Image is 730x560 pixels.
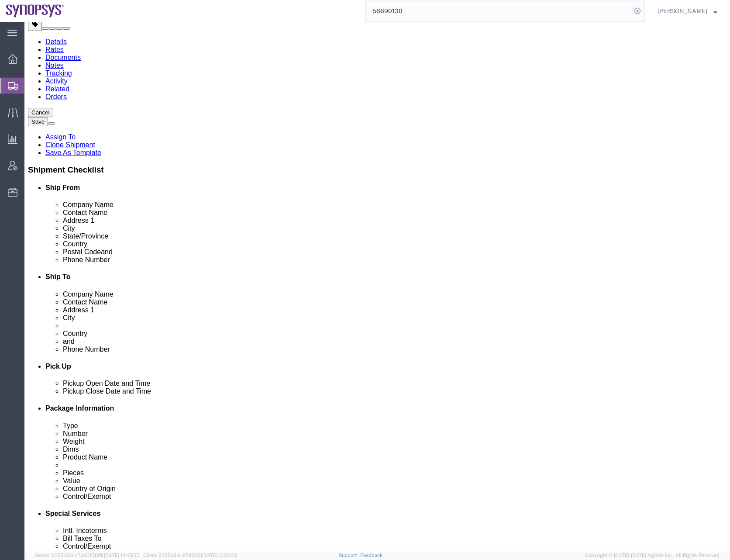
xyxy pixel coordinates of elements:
[585,552,720,559] span: Copyright © [DATE]-[DATE] Agistix Inc., All Rights Reserved
[360,553,382,558] a: Feedback
[24,22,730,551] iframe: FS Legacy Container
[35,553,139,558] span: Server: 2025.18.0-c7ad5f513fb
[658,6,707,16] span: Rafael Chacon
[202,553,238,558] span: [DATE] 10:20:09
[104,553,139,558] span: [DATE] 14:43:55
[143,553,238,558] span: Client: 2025.18.0-27d3021
[6,4,65,17] img: logo
[657,6,718,16] button: [PERSON_NAME]
[366,0,631,21] input: Search for shipment number, reference number
[339,553,361,558] a: Support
